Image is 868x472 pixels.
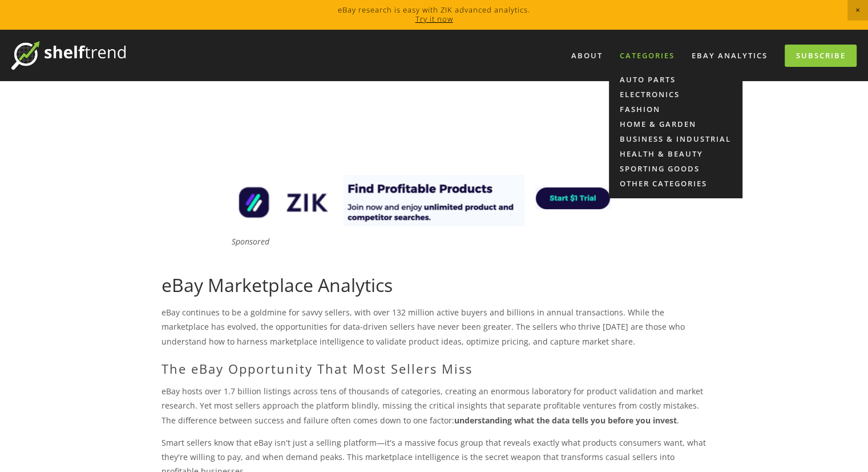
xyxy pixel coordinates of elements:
[162,361,707,376] h2: The eBay Opportunity That Most Sellers Miss
[684,46,775,65] a: eBay Analytics
[162,305,707,349] p: eBay continues to be a goldmine for savvy sellers, with over 132 million active buyers and billio...
[11,41,126,70] img: ShelfTrend
[609,131,742,146] a: Business & Industrial
[609,72,742,87] a: Auto Parts
[454,415,677,426] strong: understanding what the data tells you before you invest
[162,274,707,296] h1: eBay Marketplace Analytics
[609,176,742,191] a: Other Categories
[564,46,610,65] a: About
[609,117,742,131] a: Home & Garden
[609,161,742,176] a: Sporting Goods
[609,102,742,117] a: Fashion
[785,45,857,67] a: Subscribe
[609,87,742,102] a: Electronics
[415,14,453,24] a: Try it now
[162,384,707,427] p: eBay hosts over 1.7 billion listings across tens of thousands of categories, creating an enormous...
[612,46,682,65] div: Categories
[232,236,269,247] em: Sponsored
[609,146,742,161] a: Health & Beauty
